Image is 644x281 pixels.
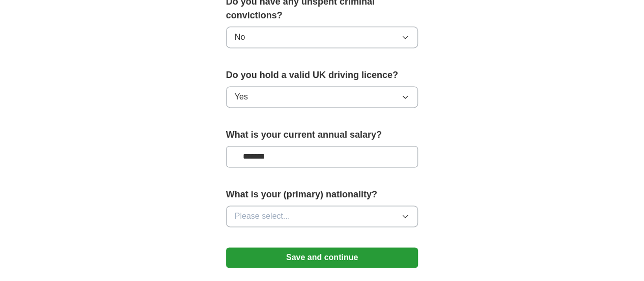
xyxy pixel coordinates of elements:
span: Please select... [235,210,290,222]
label: Do you hold a valid UK driving licence? [226,68,418,82]
button: Yes [226,86,418,108]
span: Yes [235,91,248,103]
label: What is your current annual salary? [226,128,418,142]
button: Save and continue [226,247,418,268]
button: No [226,27,418,48]
span: No [235,31,245,43]
button: Please select... [226,206,418,227]
label: What is your (primary) nationality? [226,188,418,201]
